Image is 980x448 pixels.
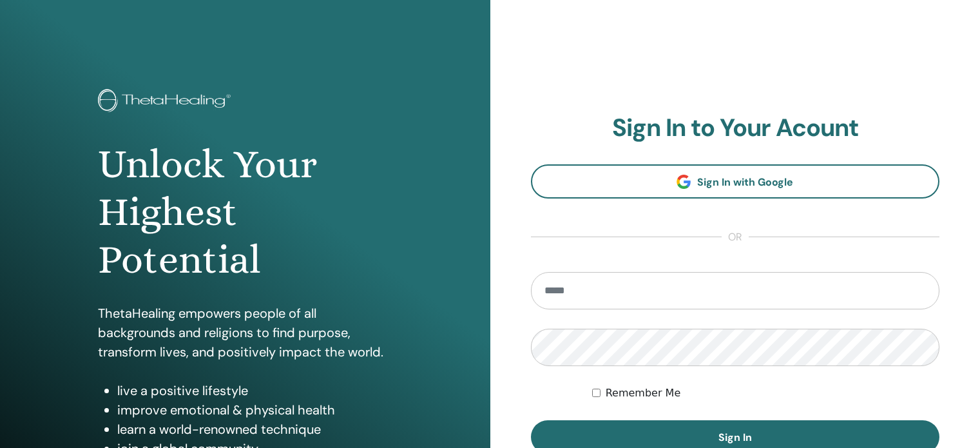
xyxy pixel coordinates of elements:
[718,431,752,444] span: Sign In
[98,141,392,284] h1: Unlock Your Highest Potential
[531,164,940,199] a: Sign In with Google
[117,420,392,439] li: learn a world-renowned technique
[117,381,392,400] li: live a positive lifestyle
[98,304,392,362] p: ThetaHealing empowers people of all backgrounds and religions to find purpose, transform lives, a...
[117,400,392,420] li: improve emotional & physical health
[606,385,681,401] label: Remember Me
[592,385,939,401] div: Keep me authenticated indefinitely or until I manually logout
[722,229,749,245] span: or
[697,175,793,189] span: Sign In with Google
[531,113,940,143] h2: Sign In to Your Acount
